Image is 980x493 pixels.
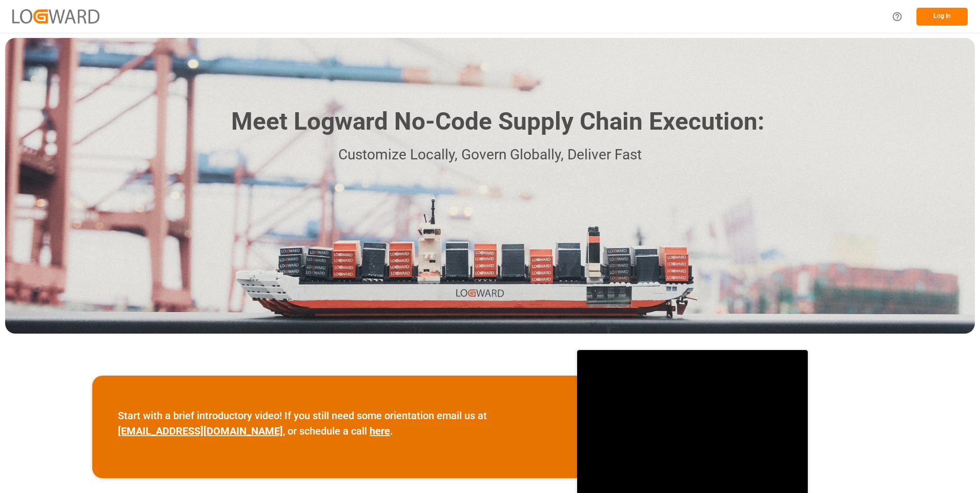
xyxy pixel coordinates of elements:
[12,9,99,23] img: Logward_new_orange.png
[216,143,764,167] p: Customize Locally, Govern Globally, Deliver Fast
[916,8,968,26] button: Log In
[118,425,283,437] a: [EMAIL_ADDRESS][DOMAIN_NAME]
[370,425,390,437] a: here
[886,5,909,28] button: Help Center
[118,408,552,439] p: Start with a brief introductory video! If you still need some orientation email us at , or schedu...
[231,104,764,140] h1: Meet Logward No-Code Supply Chain Execution:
